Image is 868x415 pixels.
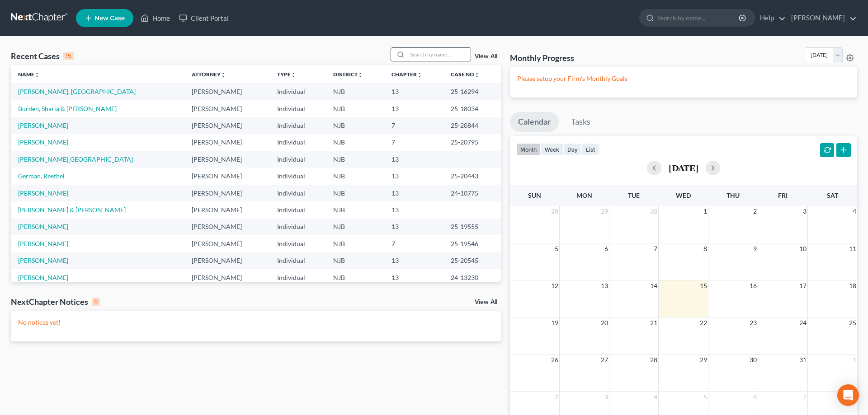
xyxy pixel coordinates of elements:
[554,243,559,254] span: 5
[628,191,640,199] span: Tue
[848,243,857,254] span: 11
[778,191,788,199] span: Fri
[510,112,559,132] a: Calendar
[749,280,758,291] span: 16
[554,392,559,402] span: 2
[270,201,326,218] td: Individual
[270,252,326,269] td: Individual
[475,299,497,305] a: View All
[326,151,384,168] td: NJB
[270,134,326,151] td: Individual
[604,243,609,254] span: 6
[270,100,326,117] td: Individual
[827,191,838,199] span: Sat
[11,51,74,61] div: Recent Cases
[582,143,599,155] button: list
[699,280,708,291] span: 15
[18,88,136,95] a: [PERSON_NAME], [GEOGRAPHIC_DATA]
[752,243,758,254] span: 9
[649,317,658,328] span: 21
[699,317,708,328] span: 22
[676,191,691,199] span: Wed
[852,354,857,365] span: 1
[474,72,480,78] i: unfold_more
[657,9,740,26] input: Search by name...
[600,280,609,291] span: 13
[475,53,497,60] a: View All
[752,392,758,402] span: 6
[270,219,326,235] td: Individual
[563,143,582,155] button: day
[270,235,326,252] td: Individual
[443,185,500,201] td: 24-10775
[787,10,857,26] a: [PERSON_NAME]
[94,15,125,22] span: New Case
[184,269,269,286] td: [PERSON_NAME]
[384,185,444,201] td: 13
[541,143,563,155] button: week
[802,206,807,217] span: 3
[270,269,326,286] td: Individual
[384,151,444,168] td: 13
[798,243,807,254] span: 10
[755,10,786,26] a: Help
[604,392,609,402] span: 3
[326,117,384,134] td: NJB
[443,168,500,184] td: 25-20443
[550,354,559,365] span: 26
[221,72,226,78] i: unfold_more
[852,206,857,217] span: 4
[649,206,658,217] span: 30
[11,296,100,307] div: NextChapter Notices
[798,354,807,365] span: 31
[384,168,444,184] td: 13
[798,317,807,328] span: 24
[270,185,326,201] td: Individual
[848,317,857,328] span: 25
[517,74,850,83] p: Please setup your Firm's Monthly Goals
[18,223,68,230] a: [PERSON_NAME]
[384,100,444,117] td: 13
[699,354,708,365] span: 29
[528,191,541,199] span: Sun
[384,269,444,286] td: 13
[703,243,708,254] span: 8
[18,189,68,197] a: [PERSON_NAME]
[326,235,384,252] td: NJB
[407,48,471,61] input: Search by name...
[18,155,133,163] a: [PERSON_NAME][GEOGRAPHIC_DATA]
[516,143,541,155] button: month
[136,10,175,26] a: Home
[270,168,326,184] td: Individual
[669,163,698,173] h2: [DATE]
[443,100,500,117] td: 25-18034
[18,121,68,129] a: [PERSON_NAME]
[600,354,609,365] span: 27
[749,354,758,365] span: 30
[703,392,708,402] span: 5
[326,201,384,218] td: NJB
[649,354,658,365] span: 28
[802,392,807,402] span: 7
[392,71,422,78] a: Chapterunfold_more
[749,317,758,328] span: 23
[192,71,226,78] a: Attorneyunfold_more
[184,151,269,168] td: [PERSON_NAME]
[63,52,74,60] div: 15
[417,72,422,78] i: unfold_more
[443,83,500,100] td: 25-16294
[184,83,269,100] td: [PERSON_NAME]
[703,206,708,217] span: 1
[326,83,384,100] td: NJB
[326,100,384,117] td: NJB
[18,105,117,112] a: Burden, Sharia & [PERSON_NAME]
[184,100,269,117] td: [PERSON_NAME]
[653,392,658,402] span: 4
[326,134,384,151] td: NJB
[175,10,233,26] a: Client Portal
[443,235,500,252] td: 25-19546
[18,318,494,327] p: No notices yet!
[184,252,269,269] td: [PERSON_NAME]
[358,72,363,78] i: unfold_more
[18,274,68,281] a: [PERSON_NAME]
